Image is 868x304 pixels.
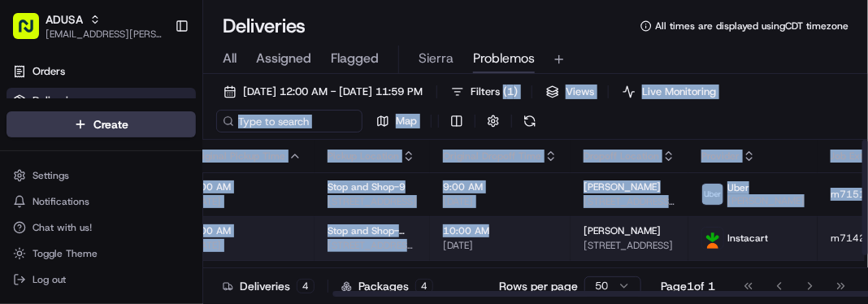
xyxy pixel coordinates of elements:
button: Chat with us! [7,216,196,239]
button: Start new chat [276,160,296,180]
span: All times are displayed using CDT timezone [655,20,848,33]
button: Map [369,110,424,132]
span: All [223,49,237,68]
span: Stop and Shop-9 [328,180,406,193]
span: Provider [701,150,740,163]
span: ( 1 ) [503,85,518,99]
div: We're available if you need us! [55,172,206,185]
span: Chat with us! [33,221,92,234]
span: [DATE] [191,195,302,208]
input: Got a question? Start typing here... [42,105,293,122]
span: [STREET_ADDRESS] [328,195,417,208]
span: Notifications [33,195,89,208]
button: Notifications [7,190,196,213]
button: [DATE] 12:00 AM - [DATE] 11:59 PM [216,80,430,103]
button: [EMAIL_ADDRESS][PERSON_NAME][DOMAIN_NAME] [46,28,162,41]
span: Orders [33,64,65,79]
span: [PERSON_NAME] [584,180,661,193]
span: Problemos [473,49,535,68]
button: Create [7,111,196,137]
span: Flagged [331,49,379,68]
button: ADUSA[EMAIL_ADDRESS][PERSON_NAME][DOMAIN_NAME] [7,7,168,46]
span: [DATE] [443,239,558,252]
span: [DATE] 12:00 AM - [DATE] 11:59 PM [243,85,423,99]
span: Stop and Shop-828 [328,224,417,237]
button: Settings [7,164,196,187]
a: Powered byPylon [115,183,197,196]
span: [STREET_ADDRESS][PERSON_NAME] [584,195,675,208]
span: [STREET_ADDRESS] [584,239,675,252]
img: Nash [16,16,49,49]
span: Log out [33,273,66,286]
span: 10:00 AM [443,224,558,237]
span: Original Dropoff Time [443,150,541,163]
p: Welcome 👋 [16,65,296,91]
span: 9:00 AM [191,224,302,237]
img: profile_uber_ahold_partner.png [702,184,723,205]
span: Instacart [727,232,768,245]
button: Filters(1) [444,80,525,103]
img: profile_instacart_ahold_partner.png [702,228,723,249]
span: 9:00 AM [443,180,558,193]
span: [PERSON_NAME] [584,224,661,237]
span: Deliveries [33,93,79,108]
div: Page 1 of 1 [661,278,715,294]
span: Live Monitoring [642,85,716,99]
span: Views [566,85,594,99]
span: Sierra [419,49,454,68]
img: 1736555255976-a54dd68f-1ca7-489b-9aae-adbdc363a1c4 [16,155,46,185]
span: Pickup Location [328,150,399,163]
span: [DATE] [191,239,302,252]
button: Refresh [519,110,541,132]
span: Toggle Theme [33,247,98,260]
span: [STREET_ADDRESS][US_STATE] [328,239,417,252]
input: Type to search [216,110,362,132]
p: Rows per page [499,278,578,294]
button: Views [539,80,601,103]
span: [PERSON_NAME] [727,194,805,207]
button: Log out [7,268,196,291]
span: Map [396,114,417,128]
button: Toggle Theme [7,242,196,265]
div: Deliveries [223,278,315,294]
div: 4 [297,279,315,293]
button: Live Monitoring [615,80,723,103]
a: Deliveries [7,88,196,114]
div: Start new chat [55,155,267,172]
div: 4 [415,279,433,293]
span: Create [93,116,128,132]
span: Original Pickup Time [191,150,285,163]
span: Filters [471,85,518,99]
div: Packages [341,278,433,294]
span: Assigned [256,49,311,68]
span: 8:00 AM [191,180,302,193]
span: [DATE] [443,195,558,208]
h1: Deliveries [223,13,306,39]
button: ADUSA [46,11,83,28]
span: Uber [727,181,749,194]
span: Settings [33,169,69,182]
span: Dropoff Location [584,150,659,163]
a: Orders [7,59,196,85]
span: Pylon [162,184,197,196]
